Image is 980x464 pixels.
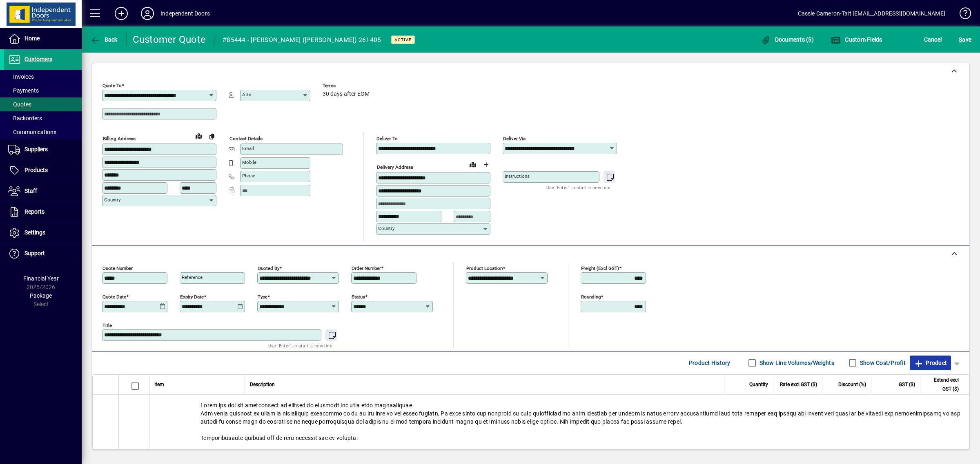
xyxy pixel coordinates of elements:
[4,160,82,181] a: Products
[4,243,82,264] a: Support
[102,322,112,328] mat-label: Title
[258,294,267,299] mat-label: Type
[24,56,52,62] span: Customers
[8,115,42,122] span: Backorders
[24,229,45,236] span: Settings
[352,265,381,271] mat-label: Order number
[160,7,210,20] div: Independent Doors
[4,29,82,49] a: Home
[242,159,256,165] mat-label: Mobile
[24,188,37,194] span: Staff
[4,97,82,111] a: Quotes
[376,136,398,141] mat-label: Deliver To
[957,32,973,47] button: Save
[108,6,134,21] button: Add
[205,130,218,143] button: Copy to Delivery address
[24,35,40,42] span: Home
[323,83,372,88] span: Terms
[182,274,203,280] mat-label: Reference
[838,380,866,389] span: Discount (%)
[4,84,82,97] a: Payments
[4,181,82,201] a: Staff
[242,92,251,97] mat-label: Attn
[479,158,492,171] button: Choose address
[910,356,951,370] button: Product
[759,32,816,47] button: Documents (5)
[102,83,122,88] mat-label: Quote To
[4,139,82,160] a: Suppliers
[24,250,45,256] span: Support
[831,36,882,43] span: Custom Fields
[959,36,962,43] span: S
[268,341,332,350] mat-hint: Use 'Enter' to start a new line
[581,265,619,271] mat-label: Freight (excl GST)
[8,101,31,108] span: Quotes
[466,265,503,271] mat-label: Product location
[829,32,884,47] button: Custom Fields
[758,359,834,367] label: Show Line Volumes/Weights
[133,33,206,46] div: Customer Quote
[466,158,479,171] a: View on map
[925,376,959,393] span: Extend excl GST ($)
[4,111,82,125] a: Backorders
[899,380,915,389] span: GST ($)
[546,183,610,192] mat-hint: Use 'Enter' to start a new line
[761,36,814,43] span: Documents (5)
[134,6,160,21] button: Profile
[4,202,82,222] a: Reports
[4,223,82,243] a: Settings
[90,36,118,43] span: Back
[88,32,120,47] button: Back
[8,129,56,135] span: Communications
[352,294,365,299] mat-label: Status
[689,356,731,369] span: Product History
[8,73,34,80] span: Invoices
[23,275,59,282] span: Financial Year
[959,33,971,46] span: ave
[24,167,48,173] span: Products
[102,265,133,271] mat-label: Quote number
[250,380,275,389] span: Description
[242,146,254,151] mat-label: Email
[258,265,279,271] mat-label: Quoted by
[798,7,945,20] div: Cassie Cameron-Tait [EMAIL_ADDRESS][DOMAIN_NAME]
[30,292,52,299] span: Package
[922,32,944,47] button: Cancel
[749,380,768,389] span: Quantity
[953,2,970,28] a: Knowledge Base
[858,359,906,367] label: Show Cost/Profit
[323,91,370,97] span: 30 days after EOM
[4,70,82,84] a: Invoices
[154,380,164,389] span: Item
[686,356,734,370] button: Product History
[378,225,394,231] mat-label: Country
[192,129,205,142] a: View on map
[102,294,126,299] mat-label: Quote date
[780,380,817,389] span: Rate excl GST ($)
[104,197,120,203] mat-label: Country
[924,33,942,46] span: Cancel
[581,294,601,299] mat-label: Rounding
[180,294,204,299] mat-label: Expiry date
[394,37,412,42] span: Active
[4,125,82,139] a: Communications
[242,173,255,179] mat-label: Phone
[82,32,127,47] app-page-header-button: Back
[24,208,45,215] span: Reports
[914,356,947,369] span: Product
[8,87,39,94] span: Payments
[24,146,48,152] span: Suppliers
[223,33,381,46] div: #85444 - [PERSON_NAME] ([PERSON_NAME]) 261405
[505,173,530,179] mat-label: Instructions
[503,136,526,141] mat-label: Deliver via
